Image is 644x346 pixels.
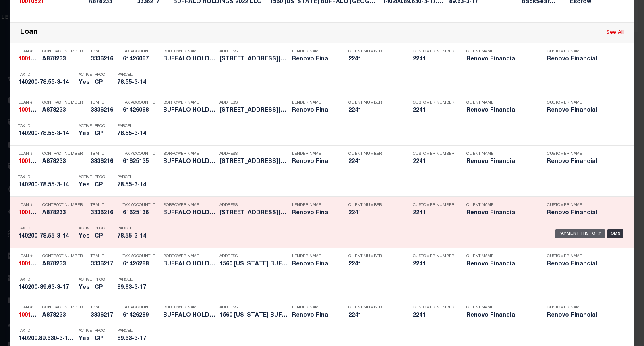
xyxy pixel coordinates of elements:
[413,152,454,156] p: Customer Number
[18,210,38,217] h5: 10010521
[547,305,615,310] p: Customer Name
[123,100,159,105] p: Tax Account ID
[413,49,454,54] p: Customer Number
[547,152,615,156] p: Customer Name
[466,49,535,54] p: Client Name
[42,56,87,63] h5: A878233
[292,312,336,319] h5: Renovo Financial
[18,254,38,259] p: Loan #
[292,100,336,105] p: Lender Name
[18,100,38,105] p: Loan #
[42,100,87,105] p: Contract Number
[91,203,119,208] p: TBM ID
[18,158,38,165] h5: 10010521
[466,210,535,217] h5: Renovo Financial
[117,182,153,189] h5: 78.55-3-14
[117,131,153,138] h5: 78.55-3-14
[117,233,153,240] h5: 78.55-3-14
[123,210,159,217] h5: 61625136
[466,312,535,319] h5: Renovo Financial
[219,107,288,114] h5: 100 VIRGIL BUFFALO NY 14216
[79,79,91,86] h5: Yes
[163,49,215,54] p: Borrower Name
[348,312,401,319] h5: 2241
[123,305,159,310] p: Tax Account ID
[95,233,105,240] h5: CP
[18,284,75,291] h5: 140200-89.63-3-17
[79,175,92,180] p: Active
[79,329,92,333] p: Active
[18,131,75,138] h5: 140200-78.55-3-14
[163,210,215,217] h5: BUFFALO HOLDINGS 2022 LLC
[292,158,336,165] h5: Renovo Financial
[117,336,153,342] h5: 89.63-3-17
[163,261,215,268] h5: BUFFALO HOLDINGS 2022 LLC
[219,49,288,54] p: Address
[42,107,87,114] h5: A878233
[95,175,105,180] p: PPCC
[292,210,336,217] h5: Renovo Financial
[123,49,159,54] p: Tax Account ID
[18,305,38,310] p: Loan #
[292,203,336,208] p: Lender Name
[413,107,453,114] h5: 2241
[292,305,336,310] p: Lender Name
[91,100,119,105] p: TBM ID
[91,305,119,310] p: TBM ID
[91,152,119,156] p: TBM ID
[348,100,401,105] p: Client Number
[18,277,75,282] p: Tax ID
[607,229,624,238] div: OMS
[413,261,453,268] h5: 2241
[18,226,75,231] p: Tax ID
[123,261,159,268] h5: 61426288
[91,107,119,114] h5: 3336216
[547,312,615,319] h5: Renovo Financial
[91,210,119,217] h5: 3336216
[91,158,119,165] h5: 3336216
[79,233,91,240] h5: Yes
[18,261,38,268] h5: 10010521
[79,73,92,77] p: Active
[292,49,336,54] p: Lender Name
[219,210,288,217] h5: 100 VIRGIL BUFFALO NY 14216
[547,56,615,63] h5: Renovo Financial
[18,329,75,333] p: Tax ID
[95,329,105,333] p: PPCC
[79,226,92,231] p: Active
[348,107,401,114] h5: 2241
[18,152,38,156] p: Loan #
[348,203,401,208] p: Client Number
[413,100,454,105] p: Customer Number
[95,79,105,86] h5: CP
[547,158,615,165] h5: Renovo Financial
[18,79,75,86] h5: 140200-78.55-3-14
[117,226,153,231] p: Parcel
[117,124,153,129] p: Parcel
[123,312,159,319] h5: 61426289
[555,229,605,238] div: Payment History
[95,73,105,77] p: PPCC
[123,107,159,114] h5: 61426068
[219,305,288,310] p: Address
[18,108,44,113] strong: 10010521
[348,210,401,217] h5: 2241
[79,124,92,129] p: Active
[79,131,91,138] h5: Yes
[91,254,119,259] p: TBM ID
[79,336,91,342] h5: Yes
[117,73,153,77] p: Parcel
[348,158,401,165] h5: 2241
[18,124,75,129] p: Tax ID
[91,49,119,54] p: TBM ID
[466,107,535,114] h5: Renovo Financial
[117,175,153,180] p: Parcel
[95,182,105,189] h5: CP
[79,284,91,291] h5: Yes
[219,152,288,156] p: Address
[18,312,38,319] h5: 10010521
[18,56,44,62] strong: 10010521
[42,254,87,259] p: Contract Number
[123,152,159,156] p: Tax Account ID
[42,49,87,54] p: Contract Number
